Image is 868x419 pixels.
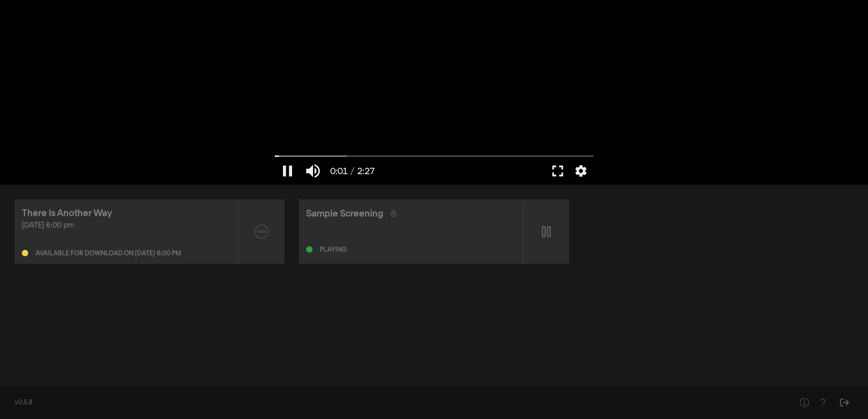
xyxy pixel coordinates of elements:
button: Help [795,393,813,412]
div: [DATE] 6:00 pm [22,220,231,231]
button: Mute [300,157,326,185]
div: There Is Another Way [22,207,112,220]
div: Available for download on [DATE] 6:00 pm [36,250,181,257]
div: Playing [320,247,347,253]
button: Help [813,393,832,412]
button: Full screen [545,157,570,185]
div: Sample Screening [306,207,383,221]
div: v0.5.8 [15,398,777,408]
button: Pause [275,157,300,185]
button: 0:01 / 2:27 [326,157,379,185]
button: Sign Out [835,393,853,412]
button: More settings [570,157,591,185]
